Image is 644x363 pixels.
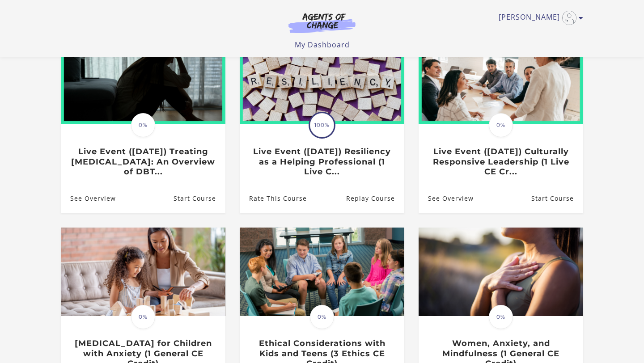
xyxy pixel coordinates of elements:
img: Agents of Change Logo [279,13,365,33]
a: My Dashboard [295,40,350,50]
h3: Live Event ([DATE]) Resiliency as a Helping Professional (1 Live C... [249,147,394,177]
h3: Live Event ([DATE]) Culturally Responsive Leadership (1 Live CE Cr... [428,147,573,177]
a: Toggle menu [499,11,579,25]
span: 0% [489,113,513,137]
a: Live Event (8/22/25) Treating Anxiety Disorders: An Overview of DBT...: See Overview [61,184,116,213]
span: 0% [131,305,155,329]
a: Live Event (8/15/25) Resiliency as a Helping Professional (1 Live C...: Rate This Course [240,184,307,213]
span: 100% [310,113,334,137]
h3: Live Event ([DATE]) Treating [MEDICAL_DATA]: An Overview of DBT... [70,147,216,177]
a: Live Event (8/15/25) Resiliency as a Helping Professional (1 Live C...: Resume Course [346,184,404,213]
a: Live Event (8/29/25) Culturally Responsive Leadership (1 Live CE Cr...: Resume Course [531,184,583,213]
a: Live Event (8/29/25) Culturally Responsive Leadership (1 Live CE Cr...: See Overview [419,184,474,213]
span: 0% [489,305,513,329]
a: Live Event (8/22/25) Treating Anxiety Disorders: An Overview of DBT...: Resume Course [174,184,225,213]
span: 0% [310,305,334,329]
span: 0% [131,113,155,137]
